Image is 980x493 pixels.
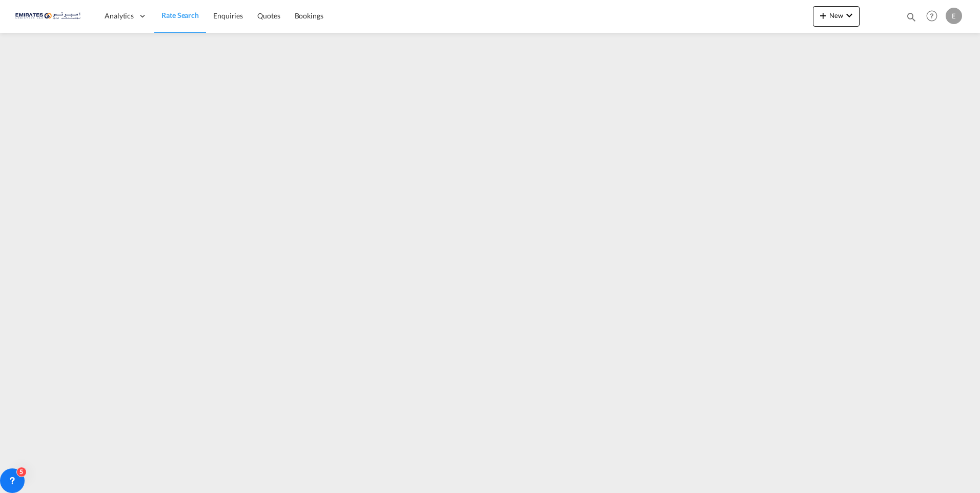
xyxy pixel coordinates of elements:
[161,11,199,19] span: Rate Search
[105,11,134,21] span: Analytics
[813,6,860,27] button: icon-plus 400-fgNewicon-chevron-down
[817,9,829,22] md-icon: icon-plus 400-fg
[906,11,917,27] div: icon-magnify
[923,7,941,25] span: Help
[923,7,946,26] div: Help
[817,11,855,19] span: New
[295,11,323,20] span: Bookings
[843,9,855,22] md-icon: icon-chevron-down
[15,5,85,28] img: c67187802a5a11ec94275b5db69a26e6.png
[213,11,243,20] span: Enquiries
[946,8,962,24] div: E
[257,11,280,20] span: Quotes
[906,11,917,23] md-icon: icon-magnify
